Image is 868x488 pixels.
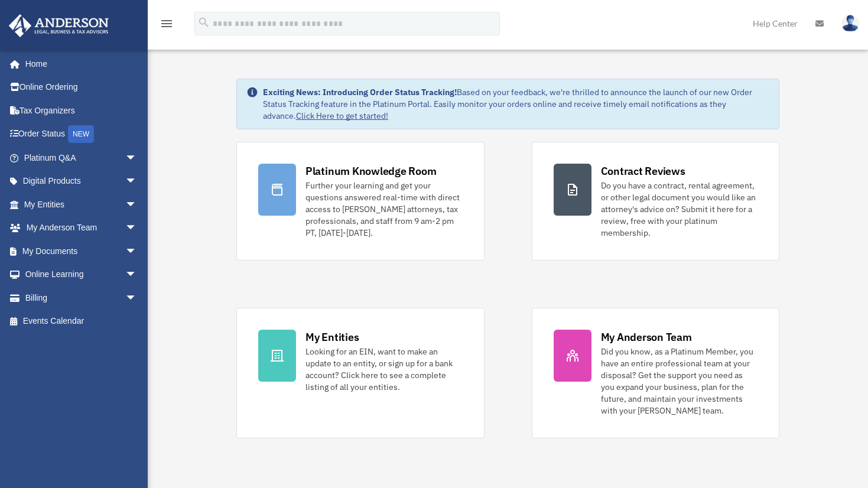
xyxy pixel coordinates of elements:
[125,263,149,287] span: arrow_drop_down
[601,180,758,239] div: Do you have a contract, rental agreement, or other legal document you would like an attorney's ad...
[125,286,149,310] span: arrow_drop_down
[8,52,149,76] a: Home
[125,146,149,170] span: arrow_drop_down
[601,164,685,178] div: Contract Reviews
[305,180,463,239] div: Further your learning and get your questions answered real-time with direct access to [PERSON_NAM...
[296,110,388,121] a: Click Here to get started!
[8,286,155,310] a: Billingarrow_drop_down
[5,14,112,37] img: Anderson Advisors Platinum Portal
[8,310,155,333] a: Events Calendar
[601,330,692,344] div: My Anderson Team
[8,170,155,193] a: Digital Productsarrow_drop_down
[8,76,155,99] a: Online Ordering
[8,239,155,263] a: My Documentsarrow_drop_down
[532,142,780,261] a: Contract Reviews Do you have a contract, rental agreement, or other legal document you would like...
[197,16,210,29] i: search
[125,239,149,263] span: arrow_drop_down
[8,216,155,240] a: My Anderson Teamarrow_drop_down
[125,193,149,217] span: arrow_drop_down
[125,170,149,194] span: arrow_drop_down
[160,21,174,31] a: menu
[68,125,94,143] div: NEW
[601,346,758,417] div: Did you know, as a Platinum Member, you have an entire professional team at your disposal? Get th...
[305,330,359,344] div: My Entities
[8,99,155,122] a: Tax Organizers
[263,86,769,122] div: Based on your feedback, we're thrilled to announce the launch of our new Order Status Tracking fe...
[841,15,859,32] img: User Pic
[305,164,437,178] div: Platinum Knowledge Room
[305,346,463,393] div: Looking for an EIN, want to make an update to an entity, or sign up for a bank account? Click her...
[8,146,155,170] a: Platinum Q&Aarrow_drop_down
[236,142,485,261] a: Platinum Knowledge Room Further your learning and get your questions answered real-time with dire...
[263,87,457,97] strong: Exciting News: Introducing Order Status Tracking!
[532,308,780,438] a: My Anderson Team Did you know, as a Platinum Member, you have an entire professional team at your...
[8,263,155,287] a: Online Learningarrow_drop_down
[8,193,155,216] a: My Entitiesarrow_drop_down
[125,216,149,240] span: arrow_drop_down
[8,122,155,147] a: Order StatusNEW
[160,17,174,31] i: menu
[236,308,485,438] a: My Entities Looking for an EIN, want to make an update to an entity, or sign up for a bank accoun...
